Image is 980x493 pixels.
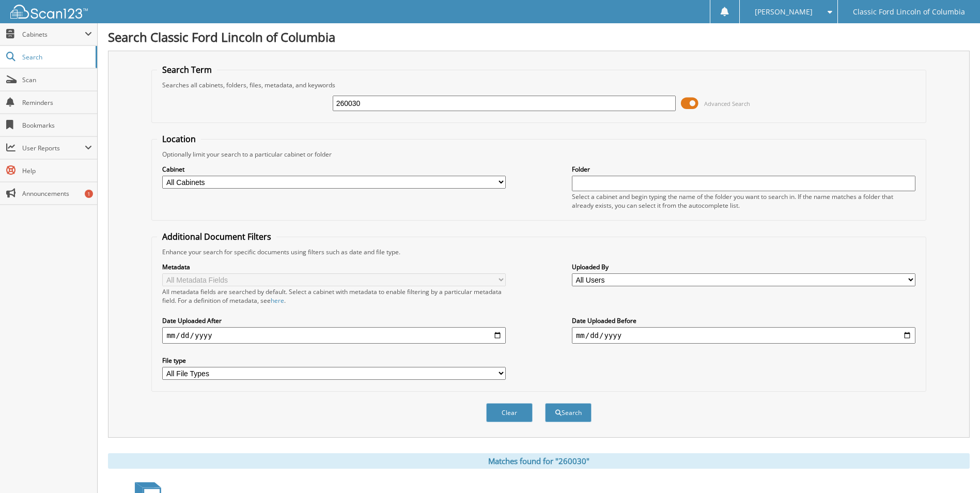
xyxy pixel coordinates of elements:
label: Folder [572,165,915,174]
button: Search [545,403,592,422]
span: User Reports [22,144,85,152]
img: scan123-logo-white.svg [10,5,88,19]
label: Uploaded By [572,263,915,271]
div: Searches all cabinets, folders, files, metadata, and keywords [157,81,920,89]
label: File type [162,356,506,365]
legend: Search Term [157,64,217,75]
span: Announcements [22,189,92,198]
div: Enhance your search for specific documents using filters such as date and file type. [157,248,920,256]
legend: Location [157,133,201,145]
input: start [162,327,506,344]
div: Select a cabinet and begin typing the name of the folder you want to search in. If the name match... [572,192,915,210]
div: 1 [85,190,93,198]
button: Clear [486,403,533,422]
div: All metadata fields are searched by default. Select a cabinet with metadata to enable filtering b... [162,287,506,305]
label: Date Uploaded Before [572,316,915,325]
label: Cabinet [162,165,506,174]
label: Metadata [162,263,506,271]
span: [PERSON_NAME] [755,9,813,15]
span: Classic Ford Lincoln of Columbia [853,9,965,15]
span: Search [22,53,90,61]
span: Scan [22,75,92,84]
span: Cabinets [22,30,85,39]
label: Date Uploaded After [162,316,506,325]
span: Advanced Search [704,100,750,107]
span: Reminders [22,98,92,107]
span: Help [22,166,92,175]
div: Optionally limit your search to a particular cabinet or folder [157,150,920,159]
a: here [271,296,284,305]
input: end [572,327,915,344]
h1: Search Classic Ford Lincoln of Columbia [108,28,970,45]
div: Matches found for "260030" [108,453,970,469]
legend: Additional Document Filters [157,231,276,242]
span: Bookmarks [22,121,92,130]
